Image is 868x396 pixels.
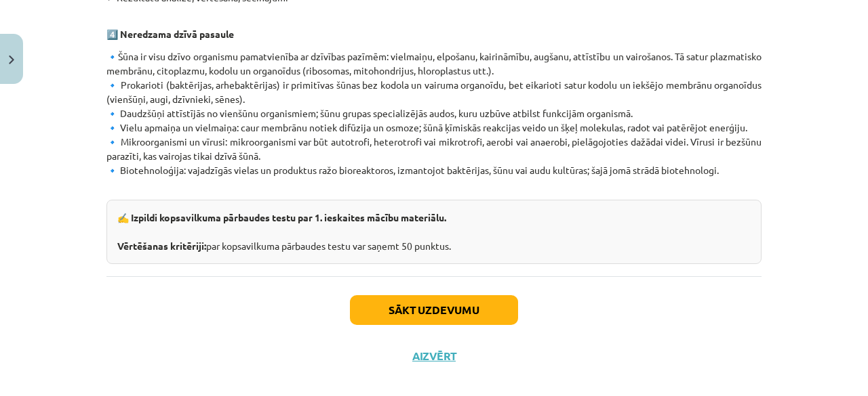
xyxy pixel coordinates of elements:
p: 🔹Šūna ir visu dzīvo organismu pamatvienība ar dzīvības pazīmēm: vielmaiņu, elpošanu, kairināmību,... [106,49,762,192]
b: ✍️ Izpildi kopsavilkuma pārbaudes testu par 1. ieskaites mācību materiālu. [117,211,446,223]
strong: Vērtēšanas kritēriji: [117,240,206,252]
button: Aizvērt [408,349,460,363]
div: par kopsavilkuma pārbaudes testu var saņemt 50 punktus. [106,200,762,264]
strong: 4️⃣ Neredzama dzīvā pasaule [106,28,234,40]
img: icon-close-lesson-0947bae3869378f0d4975bcd49f059093ad1ed9edebbc8119c70593378902aed.svg [9,56,14,64]
button: Sākt uzdevumu [350,295,518,325]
